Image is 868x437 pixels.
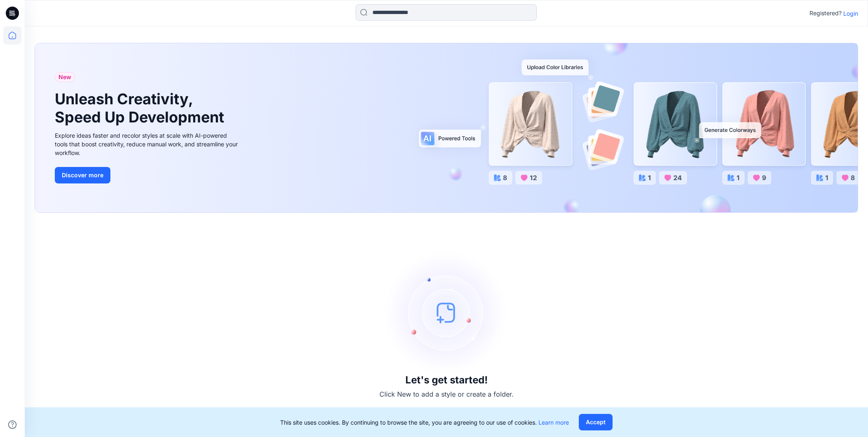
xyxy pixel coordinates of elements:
[385,251,508,374] img: empty-state-image.svg
[579,414,613,430] button: Accept
[55,167,240,183] a: Discover more
[810,8,842,18] p: Registered?
[405,374,488,386] h3: Let's get started!
[280,418,569,427] p: This site uses cookies. By continuing to browse the site, you are agreeing to our use of cookies.
[538,419,569,426] a: Learn more
[843,9,858,18] p: Login
[379,389,514,399] p: Click New to add a style or create a folder.
[55,131,240,157] div: Explore ideas faster and recolor styles at scale with AI-powered tools that boost creativity, red...
[55,90,228,126] h1: Unleash Creativity, Speed Up Development
[55,167,110,183] button: Discover more
[58,72,71,82] span: New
